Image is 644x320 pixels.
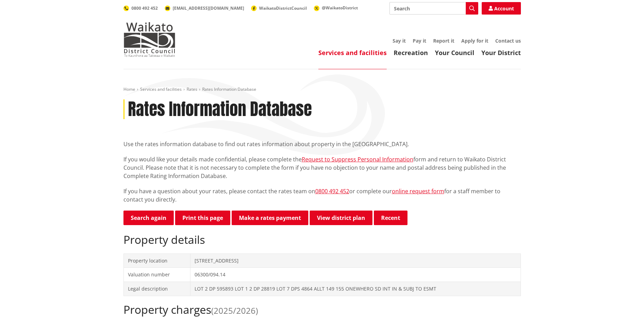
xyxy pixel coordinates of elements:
[310,211,372,225] a: View district plan
[393,37,406,44] a: Say it
[187,86,197,92] a: Rates
[140,86,182,92] a: Services and facilities
[123,268,190,282] td: Valuation number
[392,187,444,195] a: online request form
[302,155,413,163] a: Request to Suppress Personal Information
[123,87,521,92] nav: breadcrumb
[123,211,174,225] a: Search again
[232,211,308,225] a: Make a rates payment
[495,37,521,44] a: Contact us
[175,211,230,225] button: Print this page
[123,155,521,180] p: If you would like your details made confidential, please complete the form and return to Waikato ...
[123,22,175,57] img: Waikato District Council - Te Kaunihera aa Takiwaa o Waikato
[123,140,521,148] p: Use the rates information database to find out rates information about property in the [GEOGRAPHI...
[433,37,454,44] a: Report it
[389,2,478,15] input: Search input
[190,254,521,268] td: [STREET_ADDRESS]
[374,211,407,225] button: Recent
[123,282,190,296] td: Legal description
[173,5,244,11] span: [EMAIL_ADDRESS][DOMAIN_NAME]
[123,86,135,92] a: Home
[461,37,488,44] a: Apply for it
[251,5,307,11] a: WaikatoDistrictCouncil
[211,305,258,316] span: (2025/2026)
[202,86,256,92] span: Rates Information Database
[318,48,387,57] a: Services and facilities
[259,5,307,11] span: WaikatoDistrictCouncil
[482,2,521,15] a: Account
[123,254,190,268] td: Property location
[190,282,521,296] td: LOT 2 DP 595893 LOT 1 2 DP 28819 LOT 7 DPS 4864 ALLT 149 155 ONEWHERO SD INT IN & SUBJ TO ESMT
[435,48,474,57] a: Your Council
[315,187,349,195] a: 0800 492 452
[322,5,358,11] span: @WaikatoDistrict
[123,5,158,11] a: 0800 492 452
[123,303,521,316] h2: Property charges
[190,268,521,282] td: 06300/094.14
[413,37,426,44] a: Pay it
[128,99,312,119] h1: Rates Information Database
[481,48,521,57] a: Your District
[131,5,158,11] span: 0800 492 452
[165,5,244,11] a: [EMAIL_ADDRESS][DOMAIN_NAME]
[394,48,428,57] a: Recreation
[314,5,358,11] a: @WaikatoDistrict
[123,233,521,246] h2: Property details
[123,187,521,204] p: If you have a question about your rates, please contact the rates team on or complete our for a s...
